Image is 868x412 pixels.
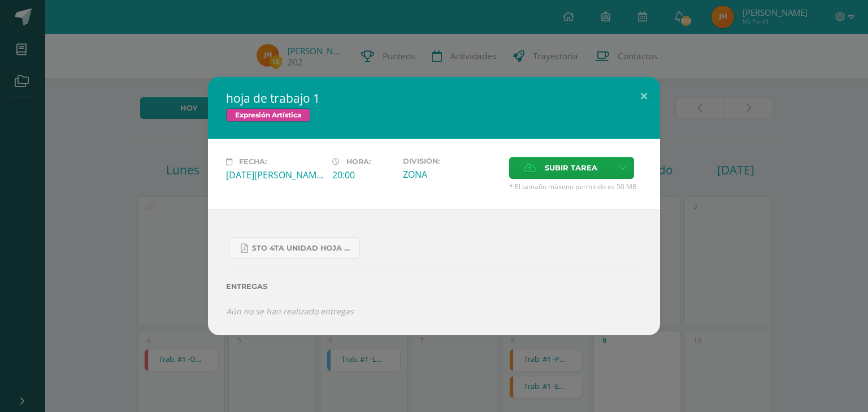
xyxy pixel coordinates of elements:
[403,157,500,165] label: División:
[226,108,310,122] span: Expresión Artística
[545,157,597,178] span: Subir tarea
[252,244,354,253] span: 5to 4ta unidad hoja de trabajo expresion.pdf
[226,306,354,317] i: Aún no se han realizado entregas
[346,157,371,166] span: Hora:
[229,237,360,259] a: 5to 4ta unidad hoja de trabajo expresion.pdf
[509,182,642,191] span: * El tamaño máximo permitido es 50 MB
[239,157,267,166] span: Fecha:
[226,90,642,106] h2: hoja de trabajo 1
[226,282,642,291] label: Entregas
[226,169,323,181] div: [DATE][PERSON_NAME]
[628,77,660,115] button: Close (Esc)
[332,169,394,181] div: 20:00
[403,168,500,181] div: ZONA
